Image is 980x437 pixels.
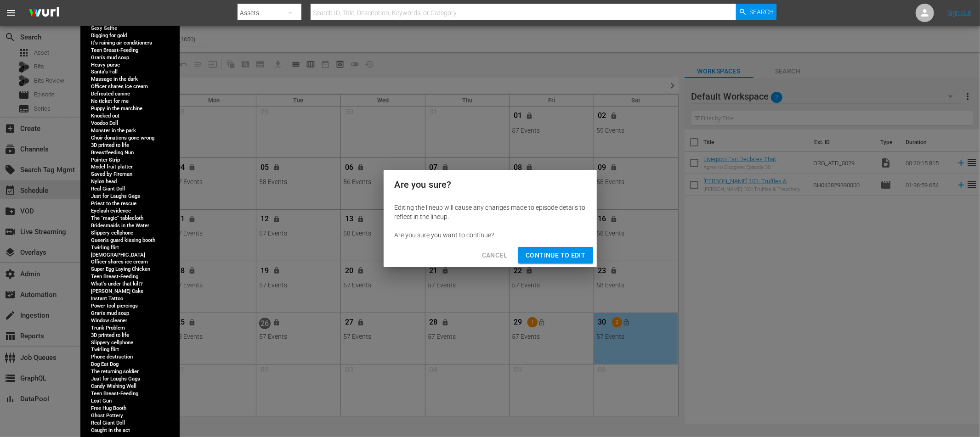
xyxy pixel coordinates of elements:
div: Editing the lineup will cause any changes made to episode details to reflect in the lineup. [395,203,586,221]
span: menu [6,7,17,18]
a: Sign Out [947,9,971,17]
h2: Are you sure? [395,177,586,192]
span: Cancel [482,250,507,261]
span: Search [750,4,774,20]
span: Continue to Edit [526,250,585,261]
button: Cancel [475,247,515,264]
img: ans4CAIJ8jUAAAAAAAAAAAAAAAAAAAAAAAAgQb4GAAAAAAAAAAAAAAAAAAAAAAAAJMjXAAAAAAAAAAAAAAAAAAAAAAAAgAT5G... [22,2,66,24]
button: Continue to Edit [518,247,593,264]
div: Are you sure you want to continue? [395,230,586,240]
